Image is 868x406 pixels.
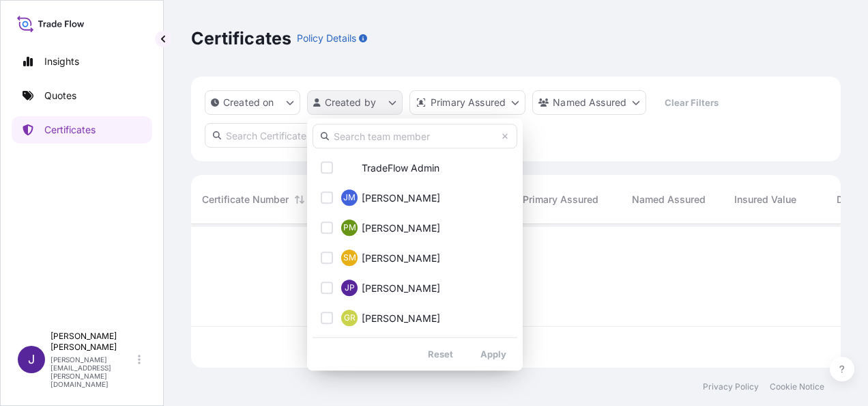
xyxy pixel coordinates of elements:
button: TATradeFlow Admin [313,154,517,181]
span: TA [345,161,355,174]
button: SM[PERSON_NAME] [313,244,517,271]
button: JP[PERSON_NAME] [313,274,517,301]
div: createdBy Filter options [307,118,523,370]
span: GR [344,311,356,325]
span: [PERSON_NAME] [362,191,440,205]
span: SM [343,251,356,265]
span: [PERSON_NAME] [362,282,440,295]
button: PM[PERSON_NAME] [313,214,517,241]
span: PM [343,221,356,234]
p: Reset [428,347,453,361]
span: JP [345,281,355,295]
button: Reset [417,343,464,365]
button: Apply [469,343,517,365]
button: GR[PERSON_NAME] [313,304,517,331]
span: TradeFlow Admin [362,161,439,175]
p: Apply [480,347,506,361]
div: Select Option [313,154,517,331]
input: Search team member [313,124,517,148]
span: JM [343,191,356,204]
span: [PERSON_NAME] [362,252,440,265]
span: [PERSON_NAME] [362,312,440,325]
span: [PERSON_NAME] [362,221,440,235]
button: JM[PERSON_NAME] [313,184,517,211]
